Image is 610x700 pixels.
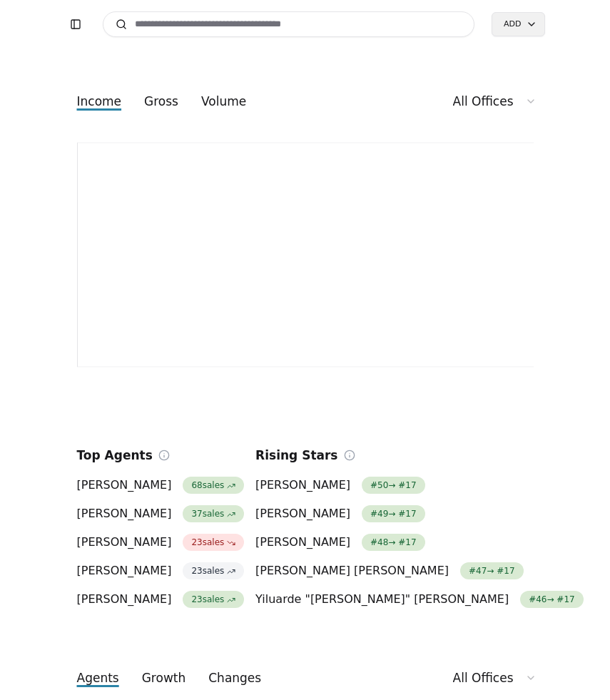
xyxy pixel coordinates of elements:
span: # 46 → # 17 [520,591,584,608]
span: [PERSON_NAME] [77,562,172,579]
span: # 49 → # 17 [362,505,425,522]
button: volume [190,88,258,114]
span: # 47 → # 17 [460,562,524,579]
span: [PERSON_NAME] [77,477,172,494]
span: # 48 → # 17 [362,534,425,551]
button: gross [133,88,190,114]
h2: Rising Stars [255,445,337,465]
button: income [66,88,133,114]
span: [PERSON_NAME] [77,534,172,551]
button: growth [131,665,198,691]
span: 23 sales [183,562,244,579]
span: [PERSON_NAME] [255,505,350,522]
h2: Top Agents [77,445,153,465]
span: [PERSON_NAME] [255,534,350,551]
span: # 50 → # 17 [362,477,425,494]
span: [PERSON_NAME] [PERSON_NAME] [255,562,449,579]
span: 23 sales [183,591,244,608]
span: 68 sales [183,477,244,494]
button: Add [492,12,544,36]
button: agents [66,665,131,691]
span: [PERSON_NAME] [255,477,350,494]
span: [PERSON_NAME] [77,505,172,522]
button: changes [197,665,273,691]
span: 23 sales [183,534,244,551]
span: Yiluarde "[PERSON_NAME]" [PERSON_NAME] [255,591,509,608]
span: [PERSON_NAME] [77,591,172,608]
span: 37 sales [183,505,244,522]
